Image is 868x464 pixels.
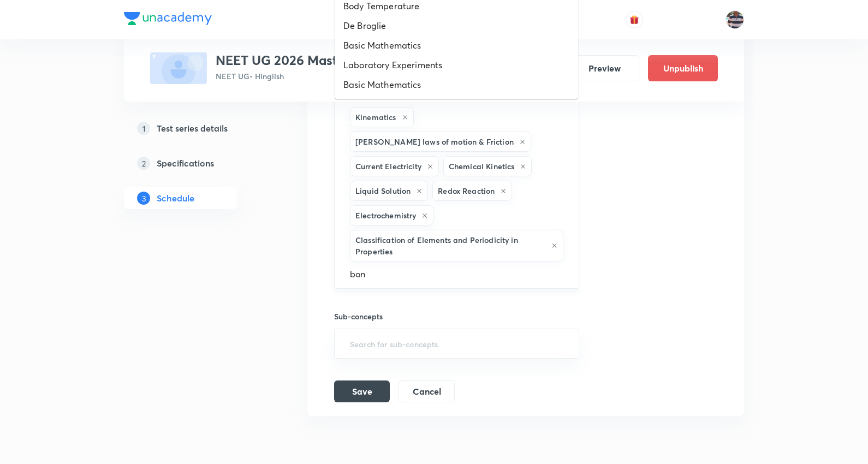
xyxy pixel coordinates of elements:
li: Basics & Laboratory [335,94,578,114]
li: De Broglie [335,16,578,35]
h5: Test series details [157,122,228,135]
p: 3 [137,192,150,205]
img: avatar [629,15,639,25]
a: 2Specifications [124,152,272,174]
input: Search for sub-concepts [348,334,566,354]
button: Close [573,193,575,195]
button: avatar [626,11,643,28]
h6: Electrochemistry [355,210,416,221]
p: 1 [137,122,150,135]
a: 1Test series details [124,117,272,139]
img: fallback-thumbnail.png [150,52,207,84]
h5: Schedule [157,192,194,205]
button: Preview [569,55,639,81]
button: Open [573,343,575,345]
h6: [PERSON_NAME] laws of motion & Friction [355,136,514,147]
a: Company Logo [124,12,212,28]
h3: NEET UG 2026 Master Pro - 3 KOTA Test Series [216,52,497,68]
h6: Sub-concepts [334,311,579,322]
li: Basic Mathematics [335,35,578,55]
h6: Classification of Elements and Periodicity in Properties [355,234,546,257]
img: jugraj singh [726,10,744,29]
button: Unpublish [648,55,718,81]
p: NEET UG • Hinglish [216,70,497,82]
h6: Redox Reaction [438,185,495,197]
button: Save [334,380,390,402]
p: 2 [137,157,150,170]
button: Cancel [399,380,455,402]
li: Basic Mathematics [335,75,578,94]
h6: Liquid Solution [355,185,411,197]
h5: Specifications [157,157,214,170]
h6: Current Electricity [355,160,421,172]
h6: Kinematics [355,111,396,123]
h6: Chemical Kinetics [449,160,515,172]
img: Company Logo [124,12,212,25]
li: Laboratory Experiments [335,55,578,75]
